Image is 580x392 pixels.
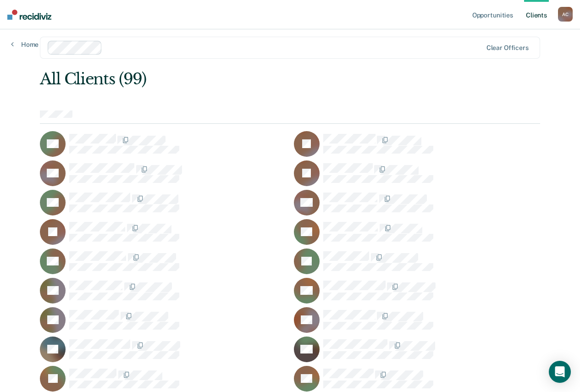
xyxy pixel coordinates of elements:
[549,361,571,383] div: Open Intercom Messenger
[558,7,573,22] button: AC
[486,44,529,52] div: Clear officers
[11,40,39,49] a: Home
[558,7,573,22] div: A C
[40,70,440,88] div: All Clients (99)
[7,10,51,20] img: Recidiviz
